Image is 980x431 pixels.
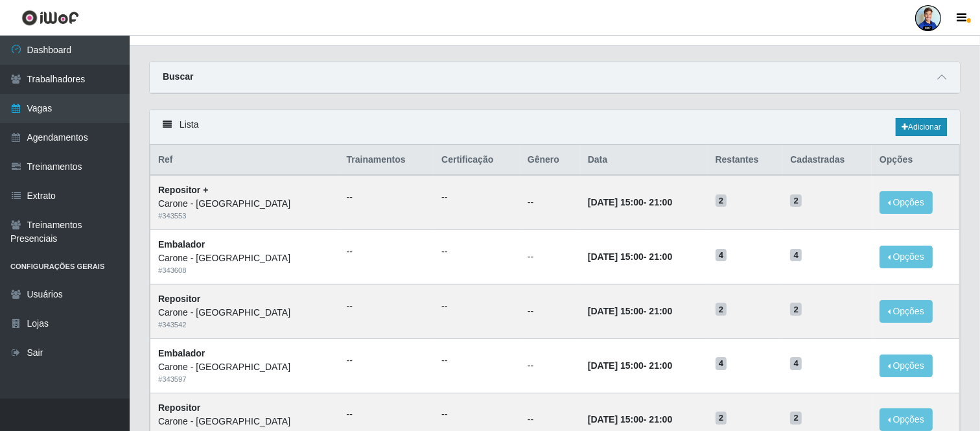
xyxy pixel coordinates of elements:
span: 2 [716,194,727,207]
strong: - [588,360,672,371]
ul: -- [441,408,512,421]
div: Lista [150,110,960,145]
th: Opções [872,145,959,176]
ul: -- [441,245,512,259]
span: 4 [716,357,727,370]
a: Adicionar [896,118,947,136]
ul: -- [441,299,512,313]
div: # 343597 [158,374,331,385]
strong: - [588,251,672,262]
div: Carone - [GEOGRAPHIC_DATA] [158,306,331,320]
th: Certificação [434,145,520,176]
strong: Embalador [158,348,205,358]
div: # 343608 [158,265,331,276]
button: Opções [880,355,933,377]
strong: Repositor + [158,185,208,195]
th: Restantes [708,145,783,176]
strong: Embalador [158,239,205,250]
span: 2 [716,412,727,425]
div: # 343553 [158,211,331,222]
time: 21:00 [649,251,673,262]
time: 21:00 [649,360,673,371]
ul: -- [347,191,426,204]
time: [DATE] 15:00 [588,306,644,316]
time: 21:00 [649,414,673,425]
div: # 343542 [158,320,331,331]
th: Data [580,145,708,176]
td: -- [520,338,580,393]
ul: -- [347,245,426,259]
td: -- [520,284,580,338]
strong: - [588,414,672,425]
strong: - [588,197,672,207]
strong: Buscar [163,71,193,82]
time: [DATE] 15:00 [588,360,644,371]
span: 4 [716,249,727,262]
span: 2 [790,412,802,425]
div: Carone - [GEOGRAPHIC_DATA] [158,251,331,265]
ul: -- [441,354,512,367]
span: 4 [790,249,802,262]
time: [DATE] 15:00 [588,414,644,425]
strong: Repositor [158,402,200,413]
ul: -- [347,299,426,313]
span: 4 [790,357,802,370]
span: 2 [790,194,802,207]
span: 2 [716,303,727,316]
button: Opções [880,408,933,431]
div: Carone - [GEOGRAPHIC_DATA] [158,360,331,374]
span: 2 [790,303,802,316]
th: Trainamentos [339,145,434,176]
td: -- [520,230,580,285]
div: Carone - [GEOGRAPHIC_DATA] [158,197,331,211]
th: Ref [150,145,339,176]
button: Opções [880,246,933,268]
ul: -- [441,191,512,204]
time: 21:00 [649,197,673,207]
td: -- [520,175,580,229]
ul: -- [347,354,426,367]
time: [DATE] 15:00 [588,197,644,207]
button: Opções [880,191,933,214]
img: CoreUI Logo [21,10,79,26]
th: Gênero [520,145,580,176]
button: Opções [880,300,933,323]
strong: Repositor [158,294,200,304]
div: Carone - [GEOGRAPHIC_DATA] [158,415,331,428]
time: [DATE] 15:00 [588,251,644,262]
ul: -- [347,408,426,421]
time: 21:00 [649,306,673,316]
th: Cadastradas [782,145,872,176]
strong: - [588,306,672,316]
